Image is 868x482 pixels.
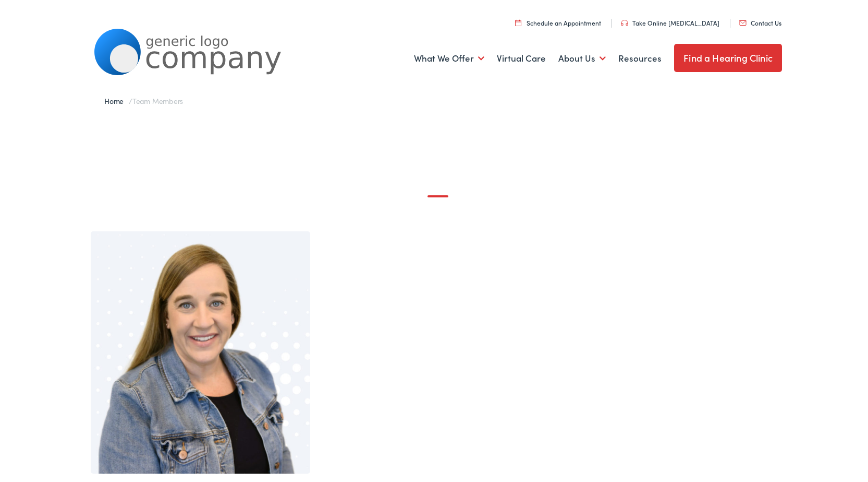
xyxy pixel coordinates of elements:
a: Contact Us [739,16,781,25]
a: Resources [618,37,662,76]
a: Find a Hearing Clinic [674,42,782,70]
img: utility icon [739,18,747,23]
a: Schedule an Appointment [515,16,601,25]
img: utility icon [621,18,628,24]
a: Take Online [MEDICAL_DATA] [621,16,719,25]
span: Team Members [132,93,183,104]
a: What We Offer [414,37,484,76]
a: Home [104,93,129,104]
a: About Us [558,37,606,76]
span: / [104,93,183,104]
img: utility icon [515,17,521,24]
a: Virtual Care [497,37,546,76]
